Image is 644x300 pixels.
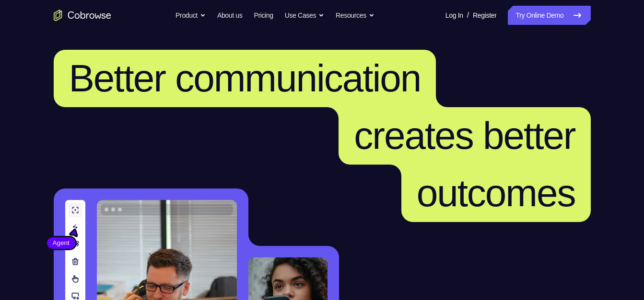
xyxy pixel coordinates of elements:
a: Pricing [254,6,273,25]
span: outcomes [417,172,575,214]
span: Agent [47,238,75,248]
span: / [467,10,469,21]
a: Go to the home page [54,10,111,21]
a: Register [473,6,496,25]
a: Try Online Demo [508,6,590,25]
button: Use Cases [285,6,324,25]
a: About us [217,6,242,25]
button: Product [176,6,206,25]
span: Better communication [69,57,421,100]
button: Resources [336,6,375,25]
a: Log In [445,6,463,25]
span: creates better [354,114,575,157]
